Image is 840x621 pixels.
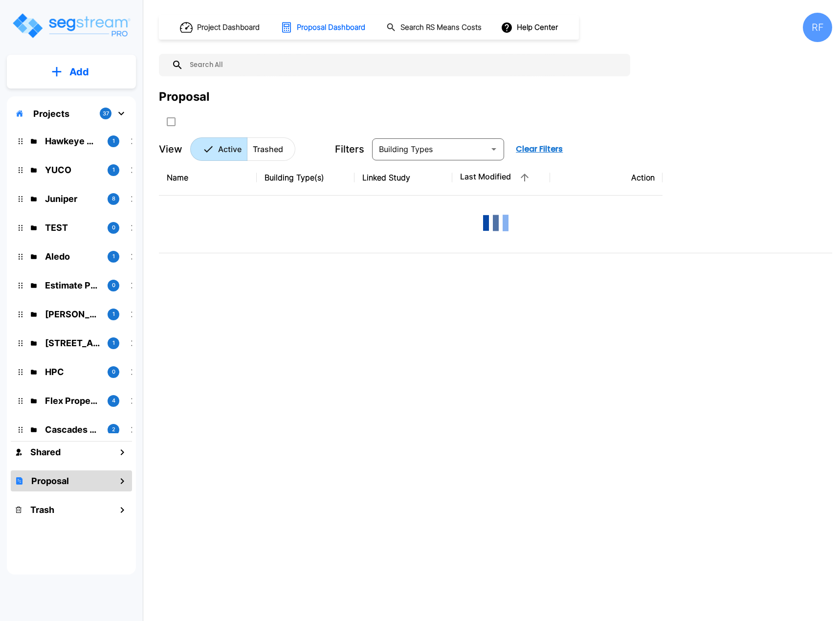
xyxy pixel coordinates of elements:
th: Last Modified [452,160,550,196]
p: Kessler Rental [45,308,100,321]
p: 37 [103,110,109,118]
h1: Shared [30,445,61,459]
button: Proposal Dashboard [277,17,371,38]
p: 0 [112,281,115,289]
p: HPC [45,365,100,378]
button: Project Dashboard [176,17,265,38]
button: Open [487,142,501,156]
p: Add [69,65,89,79]
button: Search RS Means Costs [382,18,487,37]
button: SelectAll [161,112,181,132]
p: TEST [45,221,100,234]
input: Search All [183,54,625,76]
input: Building Types [375,142,485,156]
p: Estimate Property [45,279,100,292]
h1: Proposal [31,474,69,488]
p: Hawkeye Medical LLC [45,134,100,148]
p: Cascades Cover Two LLC [45,423,100,436]
p: 2 [112,425,115,434]
p: 138 Polecat Lane [45,336,100,350]
p: 1 [112,166,115,174]
h1: Proposal Dashboard [297,22,365,33]
div: Platform [190,137,295,161]
p: Trashed [253,143,283,155]
p: 4 [112,397,115,405]
h1: Search RS Means Costs [400,22,482,33]
p: 1 [112,252,115,261]
p: 1 [112,310,115,318]
h1: Trash [30,503,54,516]
button: Help Center [499,18,562,37]
p: Filters [335,142,364,156]
h1: Project Dashboard [197,22,260,33]
div: RF [803,13,832,42]
p: View [159,142,182,156]
th: Action [550,160,663,196]
p: Aledo [45,250,100,263]
th: Linked Study [354,160,452,196]
p: 1 [112,137,115,145]
button: Trashed [247,137,295,161]
p: Flex Properties [45,394,100,407]
img: Loading [476,203,515,243]
p: 8 [112,195,115,203]
button: Clear Filters [512,139,567,159]
p: 0 [112,368,115,376]
p: 0 [112,223,115,232]
button: Add [7,58,136,86]
div: Name [167,172,249,183]
img: Logo [11,12,131,40]
button: Active [190,137,247,161]
p: YUCO [45,163,100,177]
p: Active [218,143,242,155]
p: Juniper [45,192,100,205]
p: 1 [112,339,115,347]
div: Proposal [159,88,210,106]
th: Building Type(s) [257,160,354,196]
p: Projects [33,107,69,120]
